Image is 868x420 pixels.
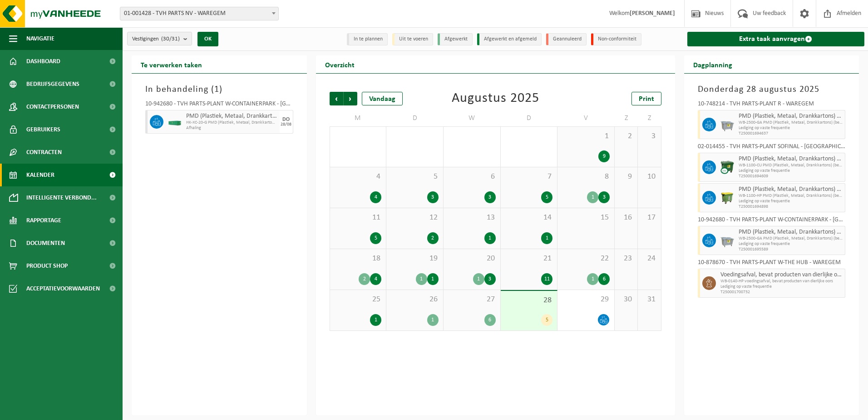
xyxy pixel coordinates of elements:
span: 22 [562,254,610,264]
div: 5 [541,191,552,203]
span: 6 [448,172,496,182]
span: T250001695589 [739,247,843,252]
span: Lediging op vaste frequentie [739,199,843,204]
div: Augustus 2025 [452,92,539,105]
div: 10-748214 - TVH PARTS-PLANT R - WAREGEM [698,101,846,110]
strong: [PERSON_NAME] [630,10,675,17]
span: Lediging op vaste frequentie [720,284,843,290]
span: Intelligente verbond... [26,186,97,209]
span: 8 [562,172,610,182]
span: Kalender [26,164,54,186]
div: 1 [541,232,552,244]
li: Non-conformiteit [591,33,641,45]
span: 15 [562,213,610,223]
td: Z [638,110,661,126]
span: PMD (Plastiek, Metaal, Drankkartons) (bedrijven) [739,155,843,163]
span: PMD (Plastiek, Metaal, Drankkartons) (bedrijven) [739,229,843,236]
span: PMD (Plastiek, Metaal, Drankkartons) (bedrijven) [186,113,277,120]
span: Acceptatievoorwaarden [26,277,100,300]
span: Lediging op vaste frequentie [739,241,843,247]
span: Gebruikers [26,118,60,141]
span: Documenten [26,232,65,255]
span: Lediging op vaste frequentie [739,125,843,131]
div: 28/08 [281,122,291,127]
li: Afgewerkt en afgemeld [477,33,542,45]
div: 1 [587,191,598,203]
span: 1 [562,131,610,141]
span: 31 [642,295,656,305]
button: OK [197,32,218,46]
button: Vestigingen(30/31) [127,32,192,45]
span: Volgende [344,92,357,105]
span: Contracten [26,141,62,164]
span: Afhaling [186,125,277,131]
span: 28 [505,295,553,305]
span: 5 [391,172,439,182]
span: 18 [335,254,382,264]
span: 23 [619,254,633,264]
span: 19 [391,254,439,264]
div: 2 [359,273,370,285]
span: 2 [619,131,633,141]
img: HK-XC-20-GN-00 [168,119,182,125]
span: 11 [335,213,382,223]
li: Uit te voeren [392,33,433,45]
span: WB-1100-HP PMD (Plastiek, Metaal, Drankkartons) (bedrijven) [739,193,843,199]
span: PMD (Plastiek, Metaal, Drankkartons) (bedrijven) [739,113,843,120]
span: T250001694637 [739,131,843,136]
span: 17 [642,213,656,223]
div: 02-014455 - TVH PARTS-PLANT SOFINAL - [GEOGRAPHIC_DATA] [698,144,846,153]
li: Geannuleerd [546,33,587,45]
span: 16 [619,213,633,223]
div: 10-878670 - TVH PARTS-PLANT W-THE HUB - WAREGEM [698,260,846,269]
span: T250001694898 [739,204,843,210]
div: 6 [484,314,496,326]
span: 01-001428 - TVH PARTS NV - WAREGEM [120,7,278,20]
a: Extra taak aanvragen [687,32,865,46]
div: 1 [473,273,484,285]
div: 4 [370,191,381,203]
div: 1 [427,314,439,326]
span: PMD (Plastiek, Metaal, Drankkartons) (bedrijven) [739,186,843,193]
div: 1 [484,232,496,244]
span: Bedrijfsgegevens [26,73,79,95]
div: 3 [484,191,496,203]
div: 6 [598,273,610,285]
a: Print [631,92,661,105]
img: WB-1100-HPE-GN-50 [720,191,734,205]
span: 13 [448,213,496,223]
div: 4 [370,273,381,285]
h2: Dagplanning [684,55,741,73]
span: WB-2500-GA PMD (Plastiek, Metaal, Drankkartons) (bedrijven) [739,120,843,125]
span: Voedingsafval, bevat producten van dierlijke oorsprong, onverpakt, categorie 3 [720,271,843,279]
span: 9 [619,172,633,182]
div: 3 [598,191,610,203]
span: Rapportage [26,209,61,232]
div: Vandaag [362,92,403,105]
img: WB-2500-GAL-GY-01 [720,118,734,131]
h3: Donderdag 28 augustus 2025 [698,83,846,96]
div: 1 [416,273,427,285]
img: WB-2500-GAL-GY-01 [720,234,734,247]
div: 5 [370,232,381,244]
td: Z [615,110,638,126]
span: 20 [448,254,496,264]
span: 25 [335,295,382,305]
span: Lediging op vaste frequentie [739,168,843,174]
h3: In behandeling ( ) [145,83,293,96]
span: Vorige [330,92,343,105]
span: Dashboard [26,50,60,73]
span: 7 [505,172,553,182]
span: WB-1100-CU PMD (Plastiek, Metaal, Drankkartons) (bedrijven) [739,163,843,168]
span: 21 [505,254,553,264]
span: T250001700732 [720,290,843,295]
div: 10-942680 - TVH PARTS-PLANT W-CONTAINERPARK - [GEOGRAPHIC_DATA] [698,217,846,226]
div: 3 [484,273,496,285]
div: 10-942680 - TVH PARTS-PLANT W-CONTAINERPARK - [GEOGRAPHIC_DATA] [145,101,293,110]
td: W [444,110,501,126]
span: HK-XC-20-G PMD (Plastiek, Metaal, Drankkartons) (bedrijven) [186,120,277,125]
td: D [501,110,558,126]
span: 12 [391,213,439,223]
span: 10 [642,172,656,182]
span: Contactpersonen [26,95,79,118]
